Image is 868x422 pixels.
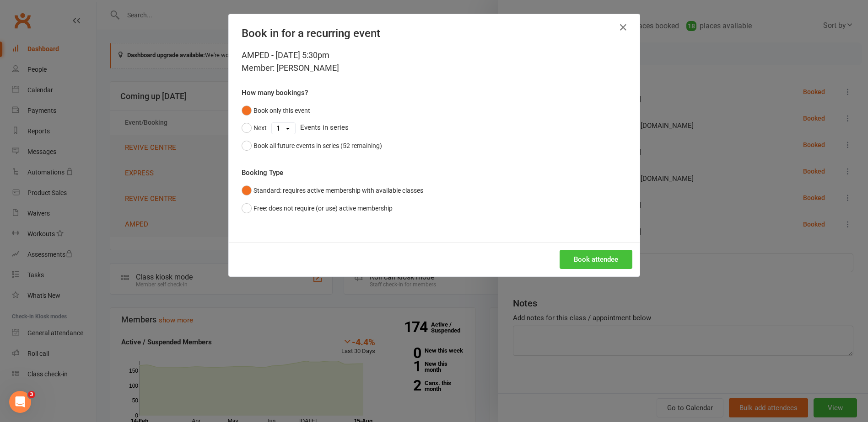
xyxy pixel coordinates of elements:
button: Next [242,119,267,137]
button: Book attendee [560,250,632,269]
button: Book only this event [242,102,310,119]
label: Booking Type [242,167,283,178]
button: Book all future events in series (52 remaining) [242,137,382,154]
button: Standard: requires active membership with available classes [242,182,423,199]
label: How many bookings? [242,87,308,98]
h4: Book in for a recurring event [242,27,627,40]
div: Book all future events in series (52 remaining) [253,141,382,151]
button: Free: does not require (or use) active membership [242,200,393,217]
span: 3 [28,391,35,398]
button: Close [616,20,631,35]
div: Events in series [242,119,627,137]
iframe: Intercom live chat [9,391,31,413]
div: AMPED - [DATE] 5:30pm Member: [PERSON_NAME] [242,49,627,74]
